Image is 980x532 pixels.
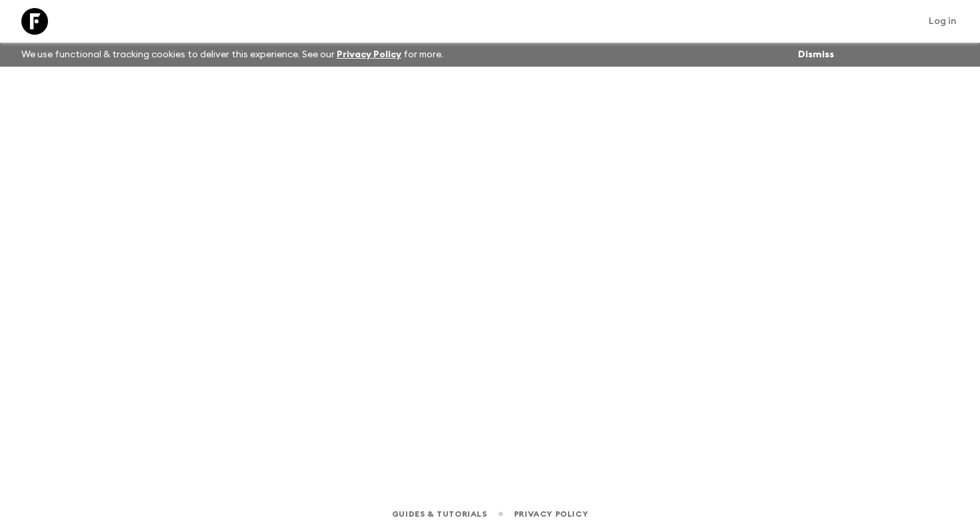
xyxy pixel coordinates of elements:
a: Log in [921,12,964,31]
a: Privacy Policy [337,50,401,59]
button: Dismiss [795,45,837,64]
p: We use functional & tracking cookies to deliver this experience. See our for more. [16,43,449,67]
a: Privacy Policy [514,507,588,521]
a: Guides & Tutorials [392,507,487,521]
